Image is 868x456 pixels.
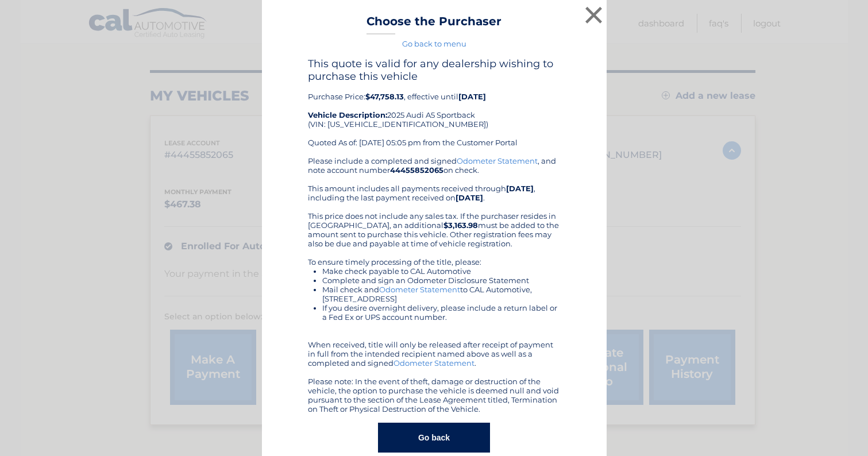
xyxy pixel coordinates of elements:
[458,92,486,101] b: [DATE]
[390,165,443,175] b: 44455852065
[308,57,561,83] h4: This quote is valid for any dealership wishing to purchase this vehicle
[394,358,474,368] a: Odometer Statement
[582,3,605,26] button: ×
[379,285,460,294] a: Odometer Statement
[378,423,490,453] button: Go back
[365,92,404,101] b: $47,758.13
[308,110,387,119] strong: Vehicle Description:
[443,221,478,230] b: $3,163.98
[506,184,534,193] b: [DATE]
[308,156,561,414] div: Please include a completed and signed , and note account number on check. This amount includes al...
[402,39,466,48] a: Go back to menu
[308,57,561,156] div: Purchase Price: , effective until 2025 Audi A5 Sportback (VIN: [US_VEHICLE_IDENTIFICATION_NUMBER]...
[322,276,561,285] li: Complete and sign an Odometer Disclosure Statement
[322,285,561,303] li: Mail check and to CAL Automotive, [STREET_ADDRESS]
[456,193,483,202] b: [DATE]
[322,266,561,276] li: Make check payable to CAL Automotive
[322,303,561,322] li: If you desire overnight delivery, please include a return label or a Fed Ex or UPS account number.
[367,14,501,34] h3: Choose the Purchaser
[457,156,538,165] a: Odometer Statement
